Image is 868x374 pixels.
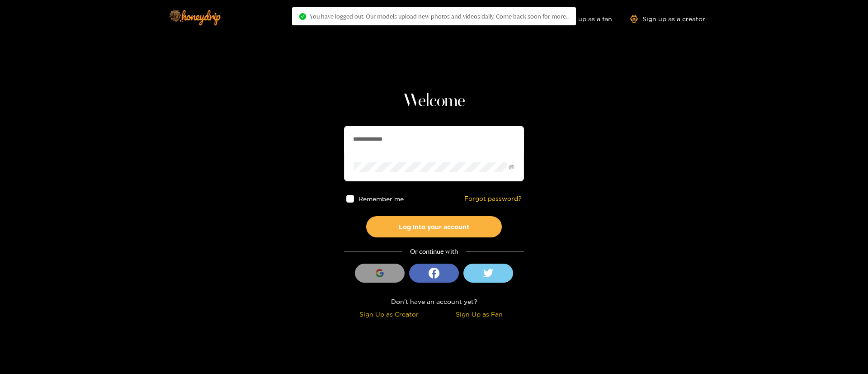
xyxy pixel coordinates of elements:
div: Sign Up as Fan [436,309,522,319]
span: You have logged out. Our models upload new photos and videos daily. Come back soon for more.. [310,13,569,20]
button: Log into your account [366,216,502,237]
div: Don't have an account yet? [344,296,524,307]
span: eye-invisible [509,164,514,170]
a: Forgot password? [464,195,522,203]
div: Or continue with [344,246,524,257]
a: Sign up as a creator [630,15,705,23]
h1: Welcome [344,90,524,112]
div: Sign Up as Creator [346,309,432,319]
span: check-circle [299,13,306,20]
span: Remember me [359,195,404,202]
a: Sign up as a fan [550,15,612,23]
